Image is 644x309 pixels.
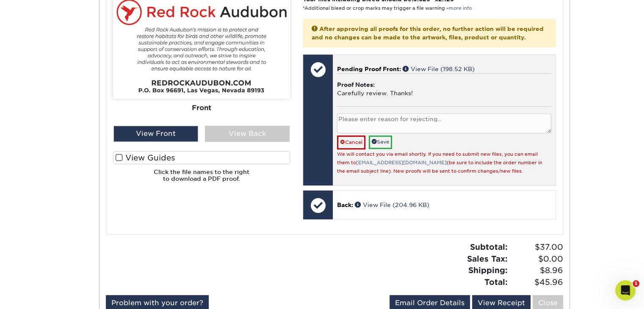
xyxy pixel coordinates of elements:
[510,253,563,265] span: $0.00
[510,276,563,288] span: $45.96
[355,201,429,208] a: View File (204.96 KB)
[510,241,563,253] span: $37.00
[510,265,563,276] span: $8.96
[303,6,472,11] small: *Additional bleed or crop marks may trigger a file warning –
[369,135,392,149] a: Save
[467,254,508,263] strong: Sales Tax:
[113,151,290,164] label: View Guides
[615,280,636,301] iframe: Intercom live chat
[113,99,290,117] div: Front
[633,280,639,287] span: 1
[468,265,508,275] strong: Shipping:
[113,126,198,142] div: View Front
[337,152,542,174] small: We will contact you via email shortly. If you need to submit new files, you can email them to (be...
[113,168,290,189] h6: Click the file names to the right to download a PDF proof.
[484,277,508,287] strong: Total:
[337,66,401,72] span: Pending Proof Front:
[403,66,475,72] a: View File (198.52 KB)
[337,81,375,88] strong: Proof Notes:
[205,126,290,142] div: View Back
[337,135,365,149] a: Cancel
[337,201,353,208] span: Back:
[470,242,508,251] strong: Subtotal:
[312,25,544,41] strong: After approving all proofs for this order, no further action will be required and no changes can ...
[356,160,447,166] a: [EMAIL_ADDRESS][DOMAIN_NAME]
[337,73,551,106] div: Carefully review. Thanks!
[449,6,472,11] a: more info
